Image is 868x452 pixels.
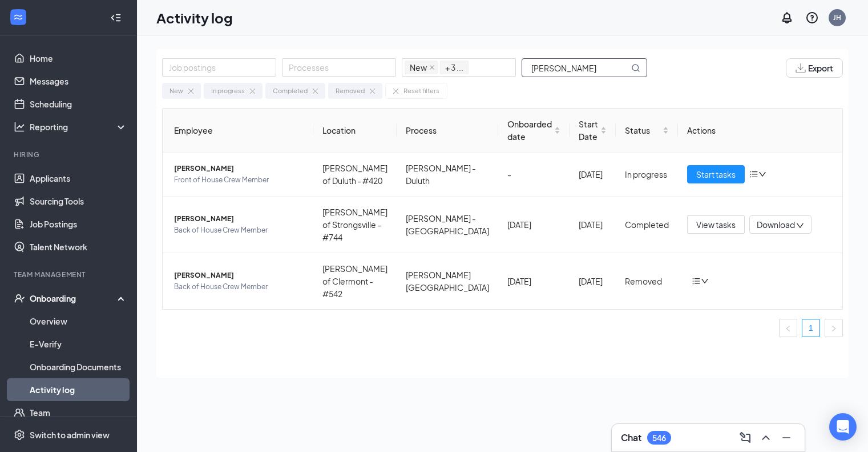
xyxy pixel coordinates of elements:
div: Switch to admin view [30,429,110,441]
div: Reporting [30,121,128,133]
div: [DATE] [579,168,607,181]
span: close [429,65,435,70]
div: Completed [273,86,308,96]
a: Team [30,401,127,424]
li: Next Page [825,319,843,337]
div: Completed [625,218,669,231]
td: [PERSON_NAME] of Duluth - #420 [313,153,397,197]
a: Talent Network [30,235,127,258]
a: Scheduling [30,93,127,115]
div: [DATE] [579,218,607,231]
td: [PERSON_NAME][GEOGRAPHIC_DATA] [397,253,498,309]
a: Activity log [30,378,127,401]
a: E-Verify [30,333,127,355]
div: 546 [652,433,666,443]
div: In progress [211,86,245,96]
div: In progress [625,168,669,181]
div: Hiring [14,150,125,159]
span: Back of House Crew Member [174,225,304,236]
span: Download [757,219,795,231]
span: down [758,170,766,178]
button: Minimize [777,429,796,447]
svg: Notifications [780,11,794,25]
span: bars [749,170,758,179]
button: left [779,319,797,337]
div: [DATE] [579,275,607,287]
button: View tasks [687,215,745,234]
svg: Minimize [780,431,793,445]
td: [PERSON_NAME] of Clermont - #542 [313,253,397,309]
div: Open Intercom Messenger [829,413,857,441]
span: Back of House Crew Member [174,281,304,293]
span: Start tasks [696,168,736,181]
button: Export [786,58,843,78]
span: bars [692,277,701,286]
span: New [410,61,427,74]
span: right [830,325,837,332]
div: Removed [625,275,669,287]
span: Onboarded date [507,118,552,143]
div: [DATE] [507,275,560,287]
div: Onboarding [30,293,118,304]
a: Onboarding Documents [30,355,127,378]
span: + 3 ... [440,61,469,74]
h3: Chat [621,431,641,444]
span: Status [625,124,660,137]
svg: ComposeMessage [738,431,752,445]
button: ChevronUp [757,429,775,447]
svg: WorkstreamLogo [13,11,24,23]
span: New [405,61,438,74]
h1: Activity log [156,8,233,27]
div: Removed [336,86,365,96]
a: 1 [802,319,819,337]
span: [PERSON_NAME] [174,213,304,225]
a: Messages [30,70,127,93]
a: Sourcing Tools [30,190,127,213]
th: Employee [163,109,313,153]
a: Home [30,47,127,70]
span: + 3 ... [445,61,463,74]
svg: UserCheck [14,293,25,304]
svg: MagnifyingGlass [631,63,640,73]
svg: Analysis [14,121,25,133]
th: Actions [678,109,842,153]
li: Previous Page [779,319,797,337]
span: View tasks [696,218,736,231]
div: New [169,86,183,96]
div: Reset filters [403,86,439,96]
div: - [507,168,560,181]
th: Status [616,109,678,153]
button: ComposeMessage [736,429,754,447]
button: Start tasks [687,165,745,183]
div: Team Management [14,270,125,279]
a: Applicants [30,167,127,190]
span: left [785,325,792,332]
span: Front of House Crew Member [174,174,304,186]
button: right [825,319,843,337]
th: Process [397,109,498,153]
span: [PERSON_NAME] [174,163,304,174]
a: Overview [30,310,127,333]
td: [PERSON_NAME] - Duluth [397,153,498,197]
span: down [701,277,709,285]
svg: Settings [14,429,25,441]
a: Job Postings [30,213,127,235]
span: down [796,222,804,230]
div: JH [833,13,841,22]
li: 1 [802,319,820,337]
th: Location [313,109,397,153]
th: Onboarded date [498,109,570,153]
span: [PERSON_NAME] [174,270,304,281]
div: [DATE] [507,218,560,231]
span: Export [808,64,833,72]
th: Start Date [570,109,616,153]
td: [PERSON_NAME] - [GEOGRAPHIC_DATA] [397,197,498,253]
span: Start Date [579,118,598,143]
svg: Collapse [110,12,122,23]
td: [PERSON_NAME] of Strongsville - #744 [313,197,397,253]
svg: QuestionInfo [805,11,819,25]
svg: ChevronUp [759,431,773,445]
